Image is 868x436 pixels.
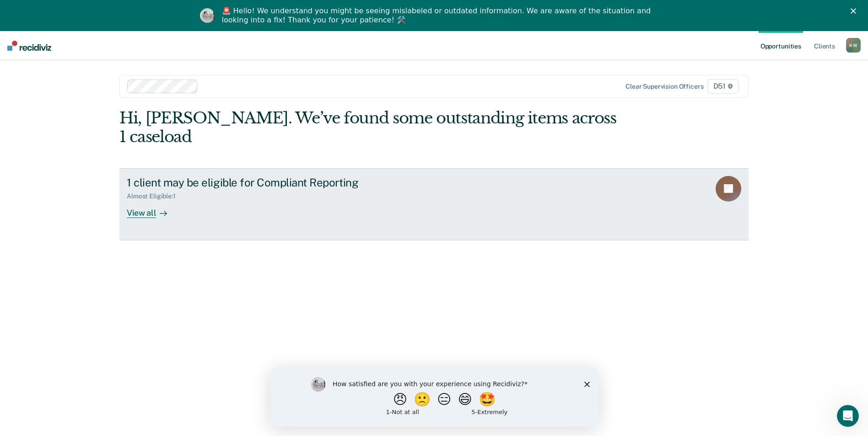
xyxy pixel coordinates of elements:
[846,38,861,53] div: K W
[270,368,598,427] iframe: Survey by Kim from Recidiviz
[837,405,859,427] iframe: Intercom live chat
[119,168,749,240] a: 1 client may be eligible for Compliant ReportingAlmost Eligible:1View all
[707,79,739,94] span: D51
[127,192,183,200] div: Almost Eligible : 1
[7,41,51,51] img: Recidiviz
[119,109,623,146] div: Hi, [PERSON_NAME]. We’ve found some outstanding items across 1 caseload
[625,83,703,90] div: Clear supervision officers
[127,176,448,189] div: 1 client may be eligible for Compliant Reporting
[127,200,178,218] div: View all
[812,31,837,60] a: Clients
[851,8,860,14] div: Close
[222,6,654,25] div: 🚨 Hello! We understand you might be seeing mislabeled or outdated information. We are aware of th...
[759,31,803,60] a: Opportunities
[200,8,215,23] img: Profile image for Kim
[846,38,861,53] button: KW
